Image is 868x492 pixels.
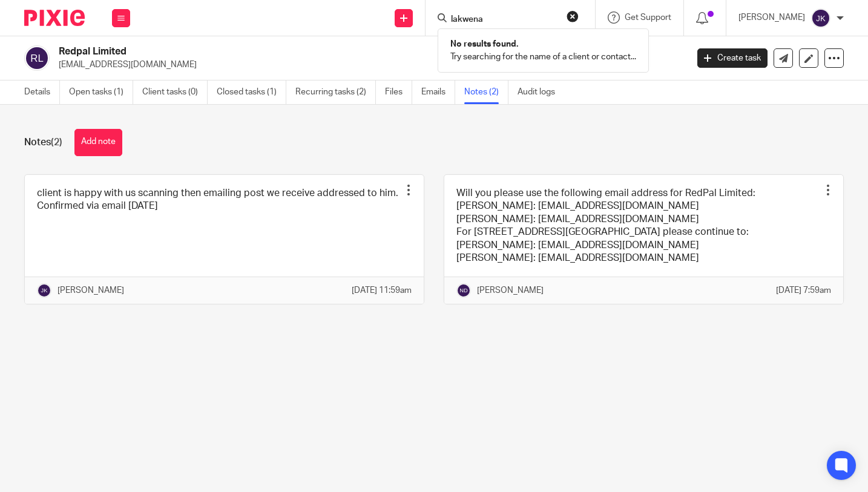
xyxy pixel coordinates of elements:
a: Details [24,80,60,104]
a: Open tasks (1) [69,80,133,104]
p: [DATE] 11:59am [352,284,412,297]
img: svg%3E [24,45,50,71]
img: svg%3E [456,283,471,298]
span: Get Support [625,13,671,22]
input: Search [450,15,559,25]
span: (2) [51,137,62,147]
button: Add note [74,129,122,156]
a: Emails [421,80,455,104]
a: Notes (2) [464,80,508,104]
p: [PERSON_NAME] [738,11,805,24]
a: Create task [697,48,768,68]
a: Recurring tasks (2) [295,80,376,104]
p: [PERSON_NAME] [477,284,544,297]
img: svg%3E [811,8,830,28]
p: [EMAIL_ADDRESS][DOMAIN_NAME] [59,59,679,71]
a: Closed tasks (1) [217,80,286,104]
img: Pixie [24,10,85,26]
a: Client tasks (0) [142,80,208,104]
h2: Redpal Limited [59,45,555,58]
a: Files [385,80,412,104]
button: Clear [567,10,579,22]
p: [PERSON_NAME] [58,284,124,297]
p: [DATE] 7:59am [776,284,831,297]
img: svg%3E [37,283,51,298]
h1: Notes [24,136,62,149]
a: Audit logs [518,80,564,104]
